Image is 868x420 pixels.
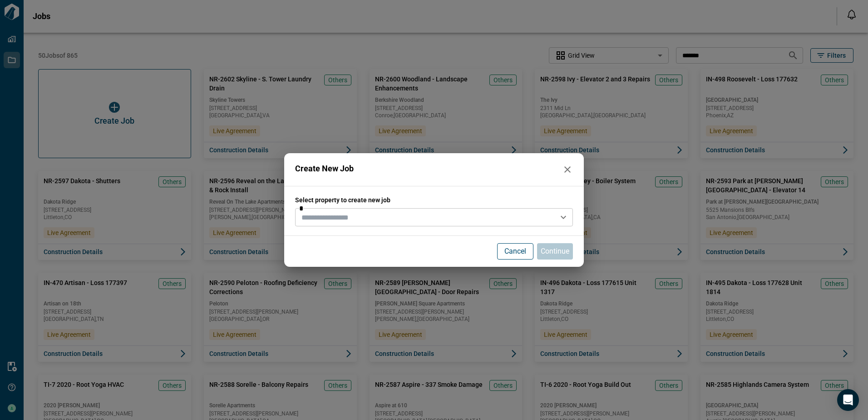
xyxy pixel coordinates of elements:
[537,243,573,260] button: Continue
[541,246,569,257] p: Continue
[504,246,526,257] p: Cancel
[557,211,570,224] button: Open
[837,389,859,411] div: Open Intercom Messenger
[497,243,533,260] button: Cancel
[295,164,354,175] span: Create New Job
[295,195,573,205] span: Select property to create new job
